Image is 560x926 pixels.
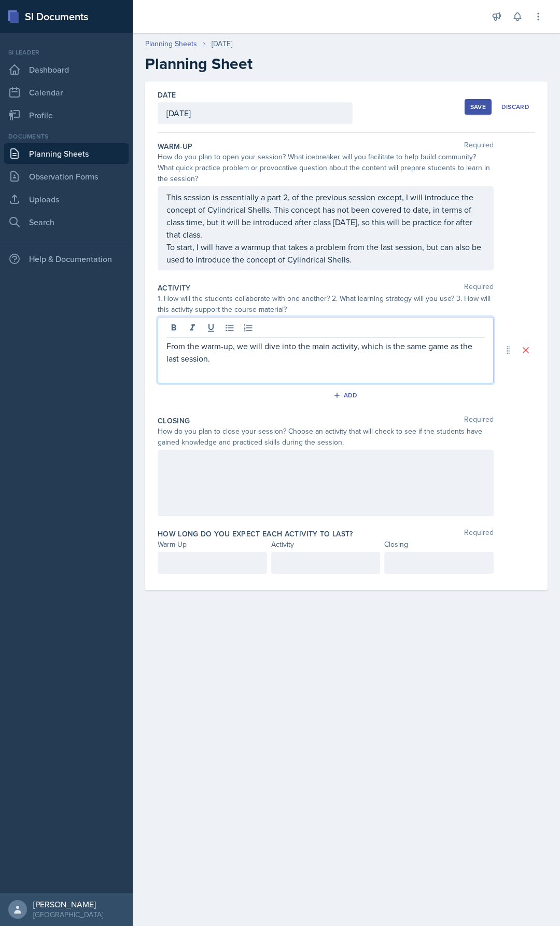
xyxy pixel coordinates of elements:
div: Closing [384,539,494,550]
div: Si leader [4,48,129,57]
button: Discard [496,99,535,115]
button: Add [330,388,363,403]
a: Planning Sheets [4,143,129,164]
a: Observation Forms [4,166,129,187]
span: Required [464,141,494,151]
div: Save [470,103,486,111]
a: Search [4,212,129,232]
span: Required [464,283,494,293]
a: Uploads [4,189,129,210]
p: This session is essentially a part 2, of the previous session except, I will introduce the concep... [166,191,485,241]
div: Help & Documentation [4,248,129,269]
div: Add [335,391,358,399]
div: Warm-Up [158,539,267,550]
a: Calendar [4,82,129,103]
a: Dashboard [4,59,129,80]
div: 1. How will the students collaborate with one another? 2. What learning strategy will you use? 3.... [158,293,494,315]
div: Discard [501,103,529,111]
span: Required [464,416,494,426]
div: [DATE] [212,38,232,49]
label: Warm-Up [158,141,192,151]
div: Activity [271,539,381,550]
div: [GEOGRAPHIC_DATA] [33,909,103,920]
h2: Planning Sheet [145,54,548,73]
label: How long do you expect each activity to last? [158,529,353,539]
label: Closing [158,416,190,426]
a: Planning Sheets [145,38,197,49]
label: Date [158,90,176,100]
button: Save [465,99,492,115]
div: How do you plan to close your session? Choose an activity that will check to see if the students ... [158,426,494,448]
p: To start, I will have a warmup that takes a problem from the last session, but can also be used t... [166,241,485,266]
div: How do you plan to open your session? What icebreaker will you facilitate to help build community... [158,151,494,184]
label: Activity [158,283,191,293]
div: Documents [4,132,129,141]
div: [PERSON_NAME] [33,899,103,909]
span: Required [464,529,494,539]
a: Profile [4,105,129,126]
p: From the warm-up, we will dive into the main activity, which is the same game as the last session. [166,340,485,365]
